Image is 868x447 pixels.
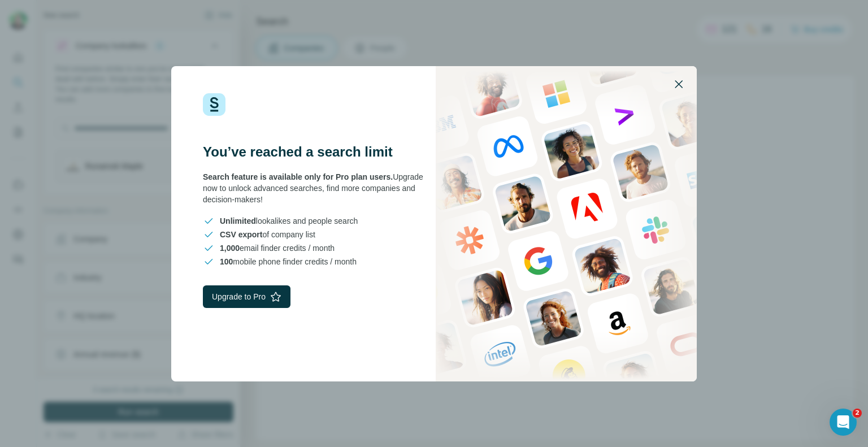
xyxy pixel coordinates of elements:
span: 1,000 [220,244,240,253]
div: Upgrade now to unlock advanced searches, find more companies and decision-makers! [203,171,434,205]
h3: You’ve reached a search limit [203,143,434,161]
span: 2 [853,409,862,418]
span: Search feature is available only for Pro plan users. [203,172,393,181]
span: mobile phone finder credits / month [220,256,357,267]
span: of company list [220,229,315,240]
button: Upgrade to Pro [203,285,290,308]
span: lookalikes and people search [220,215,358,227]
span: email finder credits / month [220,242,335,254]
img: Surfe Logo [203,93,225,116]
img: Surfe Stock Photo - showing people and technologies [436,66,697,381]
span: 100 [220,257,233,266]
span: CSV export [220,230,262,239]
iframe: Intercom live chat [830,409,857,436]
span: Unlimited [220,216,256,225]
